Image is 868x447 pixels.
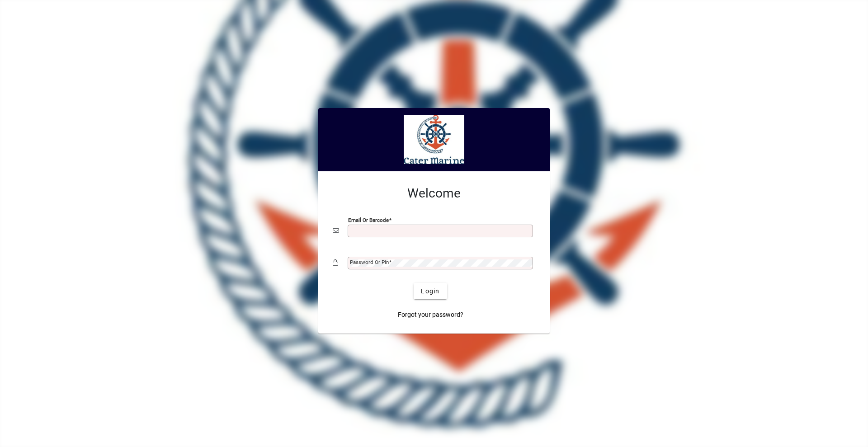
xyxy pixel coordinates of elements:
[350,259,389,265] mat-label: Password or Pin
[398,310,463,320] span: Forgot your password?
[414,283,447,299] button: Login
[421,287,439,296] span: Login
[333,186,535,201] h2: Welcome
[394,306,467,323] a: Forgot your password?
[348,217,389,223] mat-label: Email or Barcode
